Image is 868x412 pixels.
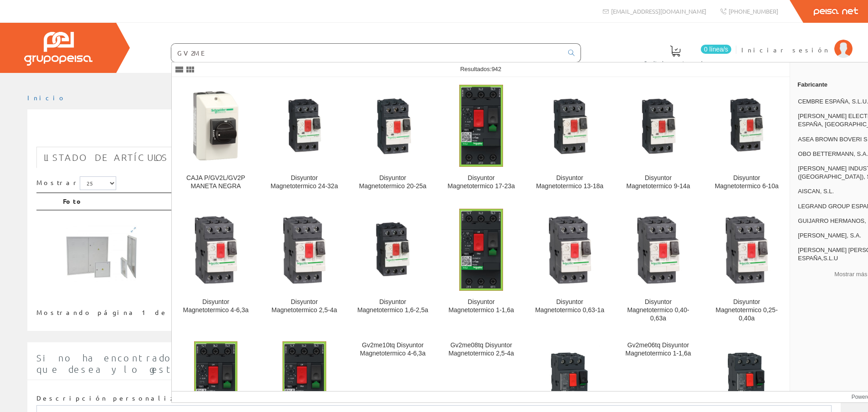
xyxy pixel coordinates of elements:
[621,298,695,323] div: Disyuntor Magnetotermico 0,40-0,63a
[445,174,518,191] div: Disyuntor Magnetotermico 17-23a
[267,89,341,162] img: Disyuntor Magnetotermico 24-32a
[349,201,437,333] a: Disyuntor Magnetotermico 1,6-2,5a Disyuntor Magnetotermico 1,6-2,5a
[445,298,518,314] div: Disyuntor Magnetotermico 1-1,6a
[24,32,92,66] img: Grupo Peisa
[710,213,783,287] img: Disyuntor Magnetotermico 0,25-0,40a
[621,213,695,287] img: Disyuntor Magnetotermico 0,40-0,63a
[437,201,525,333] a: Disyuntor Magnetotermico 1-1,6a Disyuntor Magnetotermico 1-1,6a
[703,201,791,333] a: Disyuntor Magnetotermico 0,25-0,40a Disyuntor Magnetotermico 0,25-0,40a
[59,193,191,210] th: Foto
[644,58,706,67] span: Pedido actual
[356,213,429,287] img: Disyuntor Magnetotermico 1,6-2,5a
[172,77,260,201] a: CAJA P/GV2L/GV2P MANETA NEGRA CAJA P/GV2L/GV2P MANETA NEGRA
[710,174,783,191] div: Disyuntor Magnetotermico 6-10a
[260,77,348,201] a: Disyuntor Magnetotermico 24-32a Disyuntor Magnetotermico 24-32a
[445,341,518,358] div: Gv2me08tq Disyuntor Magnetotermico 2,5-4a
[533,89,606,162] img: Disyuntor Magnetotermico 13-18a
[260,201,348,333] a: Disyuntor Magnetotermico 2,5-4a Disyuntor Magnetotermico 2,5-4a
[533,213,606,287] img: Disyuntor Magnetotermico 0,63-1a
[36,394,198,403] label: Descripción personalizada
[179,89,252,162] img: CAJA P/GV2L/GV2P MANETA NEGRA
[267,213,341,287] img: Disyuntor Magnetotermico 2,5-4a
[526,77,614,201] a: Disyuntor Magnetotermico 13-18a Disyuntor Magnetotermico 13-18a
[63,220,141,288] img: Foto artículo 335241 Pnz-puerta Metalica C_marco 600x600 Ral 7035 T.pinazo (170.70552147239x150)
[356,174,429,191] div: Disyuntor Magnetotermico 20-25a
[701,45,731,54] span: 0 línea/s
[460,66,501,72] span: Resultados:
[267,174,341,191] div: Disyuntor Magnetotermico 24-32a
[80,176,116,190] select: Mostrar
[36,176,116,190] label: Mostrar
[179,213,252,287] img: Disyuntor Magnetotermico 4-6,3a
[611,7,706,15] span: [EMAIL_ADDRESS][DOMAIN_NAME]
[179,298,252,314] div: Disyuntor Magnetotermico 4-6,3a
[459,209,503,291] img: Disyuntor Magnetotermico 1-1,6a
[710,89,783,162] img: Disyuntor Magnetotermico 6-10a
[614,201,702,333] a: Disyuntor Magnetotermico 0,40-0,63a Disyuntor Magnetotermico 0,40-0,63a
[36,352,830,375] span: Si no ha encontrado algún artículo en nuestro catálogo introduzca aquí la cantidad y la descripci...
[533,298,606,314] div: Disyuntor Magnetotermico 0,63-1a
[267,298,341,314] div: Disyuntor Magnetotermico 2,5-4a
[614,77,702,201] a: Disyuntor Magnetotermico 9-14a Disyuntor Magnetotermico 9-14a
[741,45,830,54] span: Iniciar sesión
[172,201,260,333] a: Disyuntor Magnetotermico 4-6,3a Disyuntor Magnetotermico 4-6,3a
[36,304,360,317] div: Mostrando página 1 de 1
[492,66,502,72] span: 942
[526,201,614,333] a: Disyuntor Magnetotermico 0,63-1a Disyuntor Magnetotermico 0,63-1a
[621,89,695,162] img: Disyuntor Magnetotermico 9-14a
[356,298,429,314] div: Disyuntor Magnetotermico 1,6-2,5a
[710,298,783,323] div: Disyuntor Magnetotermico 0,25-0,40a
[171,44,563,62] input: Buscar ...
[36,124,832,142] h1: 335241
[437,77,525,201] a: Disyuntor Magnetotermico 17-23a Disyuntor Magnetotermico 17-23a
[356,89,429,162] img: Disyuntor Magnetotermico 20-25a
[533,174,606,191] div: Disyuntor Magnetotermico 13-18a
[729,7,778,15] span: [PHONE_NUMBER]
[459,85,503,167] img: Disyuntor Magnetotermico 17-23a
[356,341,429,358] div: Gv2me10tq Disyuntor Magnetotermico 4-6,3a
[27,93,66,102] a: Inicio
[703,77,791,201] a: Disyuntor Magnetotermico 6-10a Disyuntor Magnetotermico 6-10a
[36,147,175,168] a: Listado de artículos
[741,38,853,46] a: Iniciar sesión
[621,174,695,191] div: Disyuntor Magnetotermico 9-14a
[621,341,695,358] div: Gv2me06tq Disyuntor Magnetotermico 1-1,6a
[179,174,252,191] div: CAJA P/GV2L/GV2P MANETA NEGRA
[349,77,437,201] a: Disyuntor Magnetotermico 20-25a Disyuntor Magnetotermico 20-25a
